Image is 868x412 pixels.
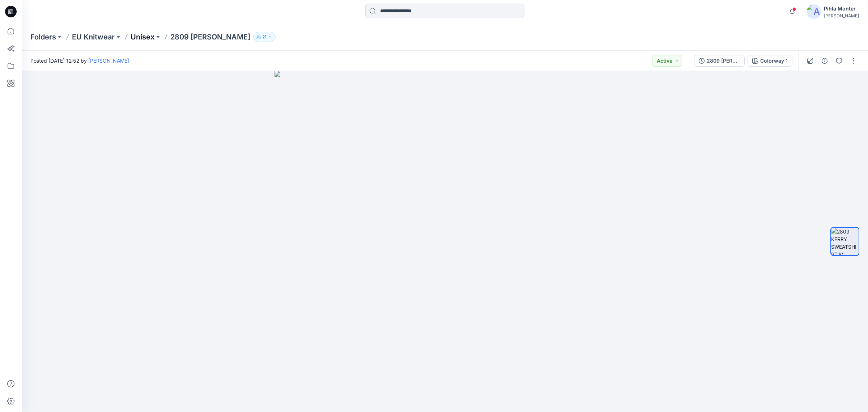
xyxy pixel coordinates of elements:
a: EU Knitwear [72,32,115,42]
button: 2809 [PERSON_NAME] [694,55,745,67]
div: 2809 KERRY SWEATSHIRT M GREYM [707,57,740,65]
button: Details [819,55,830,67]
div: Colorway 1 [760,57,788,65]
button: 21 [253,32,276,42]
p: 21 [262,33,267,41]
a: [PERSON_NAME] [88,58,129,64]
div: Pihla Monter [824,4,859,13]
a: Unisex [131,32,154,42]
span: Posted [DATE] 12:52 by [30,57,129,64]
button: Colorway 1 [748,55,792,67]
div: [PERSON_NAME] [824,13,859,18]
img: avatar [807,4,821,19]
img: 2809 KERRY SWEATSHIRT M GREYM [831,228,859,255]
a: Folders [30,32,56,42]
p: 2809 [PERSON_NAME] [170,32,250,42]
